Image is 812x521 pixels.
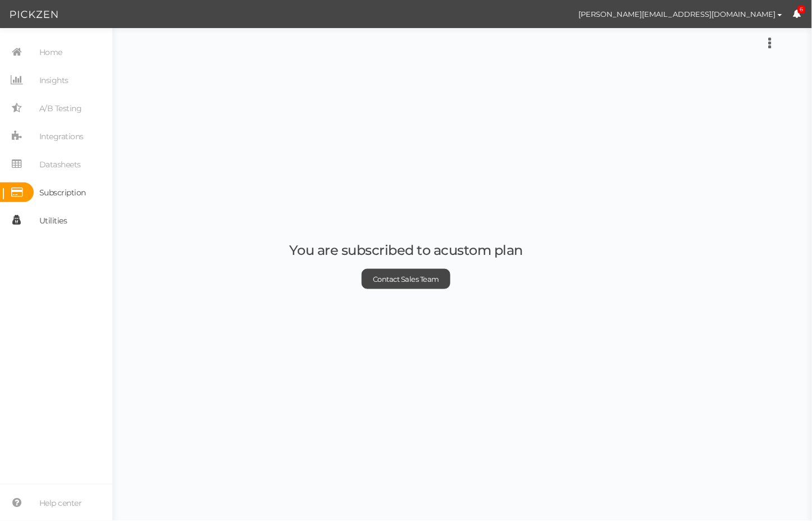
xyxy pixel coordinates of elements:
[39,184,86,202] span: Subscription
[39,156,81,173] span: Datasheets
[441,242,523,258] b: custom plan
[39,71,69,89] span: Insights
[579,10,776,19] span: [PERSON_NAME][EMAIL_ADDRESS][DOMAIN_NAME]
[39,43,62,61] span: Home
[289,242,441,258] span: You are subscribed to a
[568,4,793,24] button: [PERSON_NAME][EMAIL_ADDRESS][DOMAIN_NAME]
[10,8,58,21] img: Pickzen logo
[549,4,568,24] img: 645035170bfe6d69f682a5d94dc53a6d
[373,275,439,284] span: Contact Sales Team
[39,494,82,512] span: Help center
[798,6,806,14] span: 6
[39,212,67,230] span: Utilities
[39,127,84,145] span: Integrations
[39,99,82,117] span: A/B Testing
